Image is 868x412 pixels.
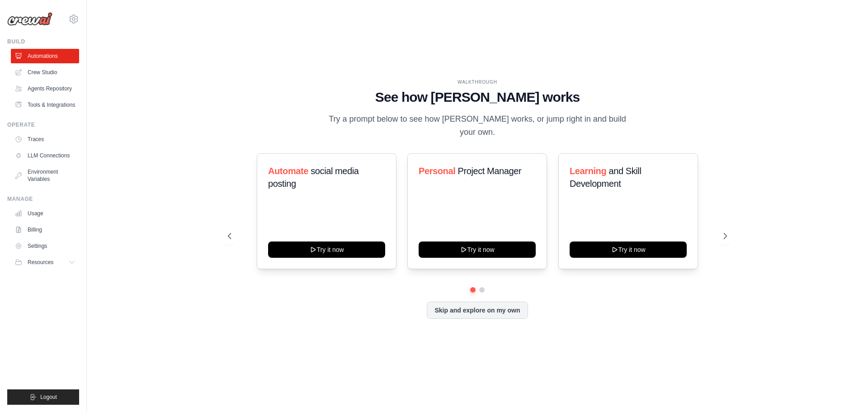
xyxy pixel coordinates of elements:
button: Resources [11,255,79,270]
span: and Skill Development [570,166,641,189]
iframe: Chat Widget [823,369,868,412]
a: LLM Connections [11,148,79,163]
a: Agents Repository [11,81,79,96]
span: Learning [570,166,606,176]
a: Usage [11,206,79,221]
button: Try it now [419,242,536,258]
span: Logout [40,393,57,401]
div: Build [7,38,79,45]
a: Traces [11,132,79,147]
button: Skip and explore on my own [427,302,528,319]
span: social media posting [268,166,359,189]
button: Try it now [268,242,385,258]
span: Personal [419,166,455,176]
a: Automations [11,49,79,63]
a: Settings [11,239,79,253]
div: Operate [7,121,79,128]
p: Try a prompt below to see how [PERSON_NAME] works, or jump right in and build your own. [325,113,629,139]
span: Project Manager [458,166,522,176]
img: Logo [7,12,52,26]
h1: See how [PERSON_NAME] works [228,89,727,105]
div: Manage [7,195,79,203]
a: Environment Variables [11,165,79,186]
div: WALKTHROUGH [228,79,727,85]
button: Logout [7,389,79,405]
a: Billing [11,223,79,237]
span: Automate [268,166,308,176]
a: Tools & Integrations [11,98,79,112]
span: Resources [28,259,53,266]
button: Try it now [570,242,687,258]
a: Crew Studio [11,65,79,80]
